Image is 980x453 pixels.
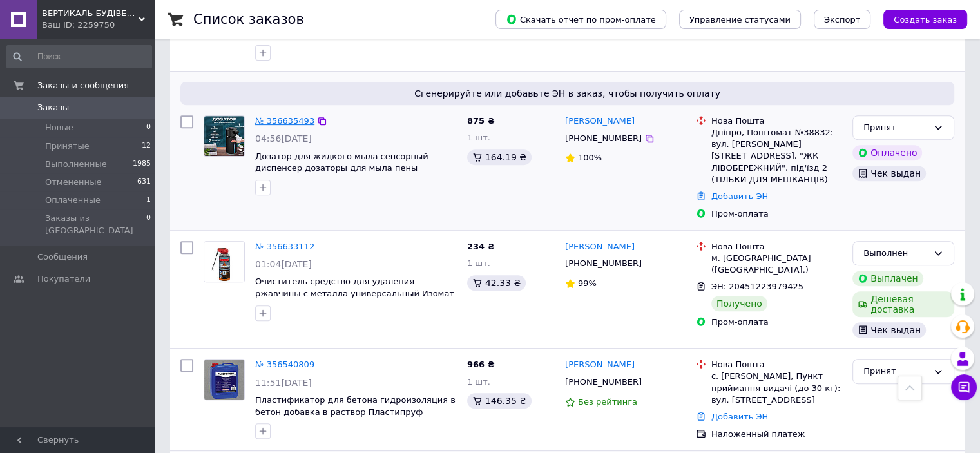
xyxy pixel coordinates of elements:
[711,127,842,186] div: Дніпро, Поштомат №38832: вул. [PERSON_NAME][STREET_ADDRESS], "ЖК ЛІВОБЕРЕЖНИЙ", під'їзд 2 (ТІЛЬКИ...
[255,116,314,126] a: № 356635493
[42,8,139,19] span: ВЕРТИКАЛЬ БУДІВЕЛЬНИХ ТЕХНОЛОГІЙ
[565,241,635,253] a: [PERSON_NAME]
[883,10,967,29] button: Создать заказ
[255,133,312,144] span: 04:56[DATE]
[711,412,768,421] a: Добавить ЭН
[711,241,842,253] div: Нова Пошта
[852,322,926,338] div: Чек выдан
[467,116,495,126] span: 875 ₴
[711,316,842,328] div: Пром-оплата
[186,87,949,100] span: Сгенерируйте или добавьте ЭН в заказ, чтобы получить оплату
[467,242,495,251] span: 234 ₴
[711,115,842,127] div: Нова Пошта
[711,371,842,406] div: с. [PERSON_NAME], Пункт приймання-видачі (до 30 кг): вул. [STREET_ADDRESS]
[255,242,314,251] a: № 356633112
[565,115,635,128] a: [PERSON_NAME]
[578,397,637,407] span: Без рейтинга
[679,10,801,29] button: Управление статусами
[506,14,656,25] span: Скачать отчет по пром-оплате
[824,15,860,24] span: Экспорт
[711,191,768,201] a: Добавить ЭН
[711,359,842,371] div: Нова Пошта
[467,258,490,268] span: 1 шт.
[42,19,155,31] div: Ваш ID: 2259750
[689,15,791,24] span: Управление статусами
[255,378,312,388] span: 11:51[DATE]
[45,213,146,236] span: Заказы из [GEOGRAPHIC_DATA]
[146,195,151,206] span: 1
[6,45,152,68] input: Поиск
[45,122,73,133] span: Новые
[565,359,635,371] a: [PERSON_NAME]
[814,10,870,29] button: Экспорт
[45,195,101,206] span: Оплаченные
[467,275,526,291] div: 42.33 ₴
[37,251,88,263] span: Сообщения
[495,10,666,29] button: Скачать отчет по пром-оплате
[204,241,245,282] a: Фото товару
[711,429,842,440] div: Наложенный платеж
[852,271,923,286] div: Выплачен
[37,273,90,285] span: Покупатели
[204,360,244,400] img: Фото товару
[45,177,101,188] span: Отмененные
[45,159,107,170] span: Выполненные
[863,365,928,378] div: Принят
[45,140,90,152] span: Принятые
[711,296,767,311] div: Получено
[204,242,244,282] img: Фото товару
[146,122,151,133] span: 0
[852,145,922,160] div: Оплачено
[193,12,304,27] h1: Список заказов
[711,253,842,276] div: м. [GEOGRAPHIC_DATA] ([GEOGRAPHIC_DATA].)
[146,213,151,236] span: 0
[565,258,642,268] span: [PHONE_NUMBER]
[565,377,642,387] span: [PHONE_NUMBER]
[951,374,977,400] button: Чат с покупателем
[467,360,495,369] span: 966 ₴
[894,15,957,24] span: Создать заказ
[204,115,245,157] a: Фото товару
[852,166,926,181] div: Чек выдан
[578,278,597,288] span: 99%
[255,259,312,269] span: 01:04[DATE]
[255,395,456,417] a: Пластификатор для бетона гидроизоляция в бетон добавка в раствор Пластипруф
[578,153,602,162] span: 100%
[467,377,490,387] span: 1 шт.
[467,393,532,409] div: 146.35 ₴
[863,121,928,135] div: Принят
[204,116,244,156] img: Фото товару
[142,140,151,152] span: 12
[852,291,954,317] div: Дешевая доставка
[37,80,129,92] span: Заказы и сообщения
[565,133,642,143] span: [PHONE_NUMBER]
[467,149,532,165] div: 164.19 ₴
[255,276,454,310] a: Очиститель средство для удаления ржавчины с металла универсальный Изомат Rust terminator 400 мл
[37,102,69,113] span: Заказы
[863,247,928,260] div: Выполнен
[711,208,842,220] div: Пром-оплата
[204,359,245,400] a: Фото товару
[255,151,454,185] a: Дозатор для жидкого мыла сенсорный диспенсер дозаторы для мыла пены автоматический в ванную комна...
[133,159,151,170] span: 1985
[711,282,803,291] span: ЭН: 20451223979425
[255,360,314,369] a: № 356540809
[870,14,967,24] a: Создать заказ
[467,133,490,142] span: 1 шт.
[137,177,151,188] span: 631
